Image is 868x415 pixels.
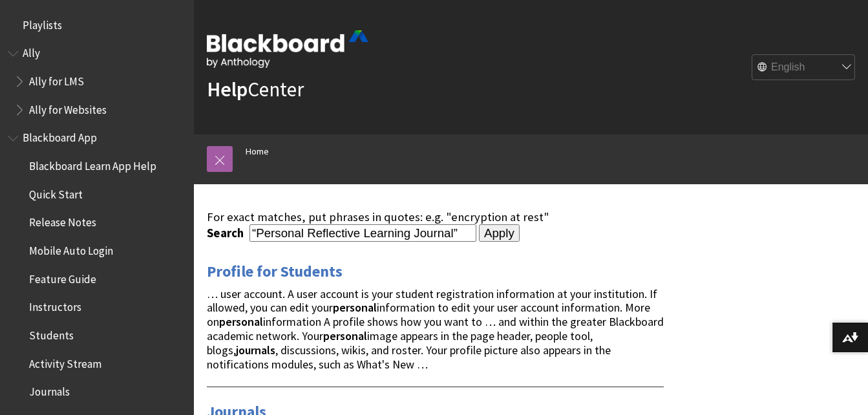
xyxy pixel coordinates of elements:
label: Search [207,226,247,240]
span: Release Notes [29,212,96,229]
input: Apply [479,224,520,242]
strong: personal [333,300,377,315]
nav: Book outline for Playlists [8,14,186,36]
a: Home [246,144,269,160]
strong: personal [219,314,263,329]
div: For exact matches, put phrases in quotes: e.g. "encryption at rest" [207,210,664,224]
strong: Help [207,76,248,102]
span: Playlists [23,14,62,32]
span: Journals [29,381,70,399]
span: Activity Stream [29,353,101,370]
span: Students [29,325,74,342]
a: Profile for Students [207,261,343,282]
span: Ally for Websites [29,99,107,116]
span: Feature Guide [29,268,96,286]
span: Blackboard App [23,127,97,145]
a: HelpCenter [207,76,304,102]
strong: journals [236,343,275,357]
span: Mobile Auto Login [29,240,113,257]
nav: Book outline for Anthology Ally Help [8,43,186,121]
strong: personal [323,328,367,343]
span: Blackboard Learn App Help [29,155,156,173]
span: … user account. A user account is your student registration information at your institution. If a... [207,286,664,372]
span: Instructors [29,297,81,314]
img: Blackboard by Anthology [207,30,368,68]
span: Ally for LMS [29,70,84,88]
span: Ally [23,43,40,60]
span: Quick Start [29,184,83,201]
select: Site Language Selector [752,55,856,81]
